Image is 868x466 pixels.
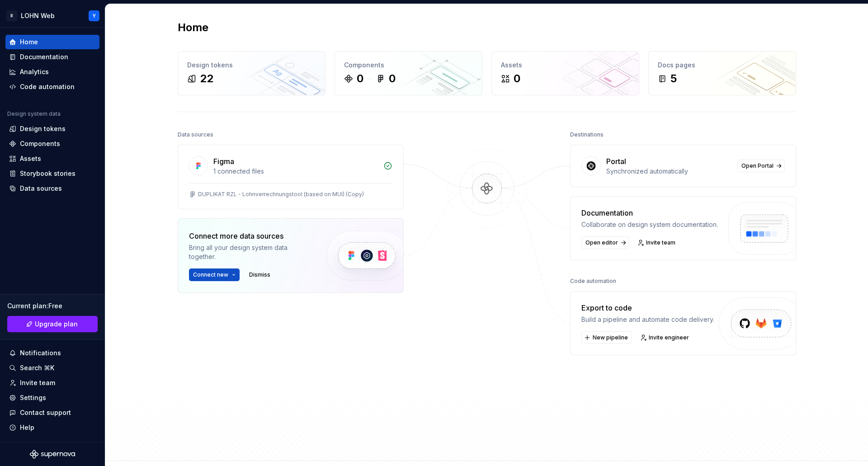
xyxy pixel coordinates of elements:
[20,408,71,417] div: Contact support
[635,236,679,249] a: Invite team
[581,207,718,218] div: Documentation
[20,169,75,178] div: Storybook stories
[648,51,796,95] a: Docs pages5
[646,239,675,246] span: Invite team
[5,376,99,390] a: Invite team
[20,393,46,402] div: Settings
[581,315,714,324] div: Build a pipeline and automate code delivery.
[213,156,234,167] div: Figma
[357,71,363,86] div: 0
[5,391,99,405] a: Settings
[585,239,618,246] span: Open editor
[6,10,17,21] div: R
[189,243,311,261] div: Bring all your design system data together.
[737,160,785,172] a: Open Portal
[7,301,98,311] div: Current plan : Free
[178,145,404,209] a: Figma1 connected filesDUPLIKAT RZL - Lohnverrechnungstool (based on MUI) (Copy)
[20,67,49,76] div: Analytics
[606,156,626,167] div: Portal
[5,80,99,94] a: Code automation
[5,35,99,49] a: Home
[581,331,632,344] button: New pipeline
[178,20,208,35] h2: Home
[5,50,99,64] a: Documentation
[658,61,787,70] div: Docs pages
[178,128,213,141] div: Data sources
[637,331,693,344] a: Invite engineer
[20,363,54,372] div: Search ⌘K
[178,51,325,95] a: Design tokens22
[389,71,396,86] div: 0
[581,302,714,313] div: Export to code
[20,184,62,193] div: Data sources
[649,334,689,341] span: Invite engineer
[581,220,718,229] div: Collaborate on design system documentation.
[20,378,55,387] div: Invite team
[501,61,630,70] div: Assets
[20,423,34,432] div: Help
[2,6,103,25] button: RLOHN WebY
[5,181,99,196] a: Data sources
[5,137,99,151] a: Components
[30,450,75,459] svg: Supernova Logo
[570,128,604,141] div: Destinations
[7,316,98,332] button: Upgrade plan
[20,154,41,163] div: Assets
[606,167,732,176] div: Synchronized automatically
[20,38,38,47] div: Home
[35,320,78,329] span: Upgrade plan
[5,361,99,375] button: Search ⌘K
[5,346,99,360] button: Notifications
[189,231,311,241] div: Connect more data sources
[7,110,61,118] div: Design system data
[5,166,99,181] a: Storybook stories
[20,139,60,148] div: Components
[593,334,628,341] span: New pipeline
[21,11,55,20] div: LOHN Web
[581,236,629,249] a: Open editor
[670,71,677,86] div: 5
[514,71,520,86] div: 0
[335,51,482,95] a: Components00
[245,268,274,281] button: Dismiss
[5,122,99,136] a: Design tokens
[741,162,774,169] span: Open Portal
[249,271,270,278] span: Dismiss
[5,151,99,166] a: Assets
[187,61,316,70] div: Design tokens
[491,51,639,95] a: Assets0
[189,268,240,281] button: Connect new
[213,167,378,176] div: 1 connected files
[20,124,66,133] div: Design tokens
[344,61,473,70] div: Components
[20,52,68,61] div: Documentation
[570,275,616,287] div: Code automation
[193,271,228,278] span: Connect new
[5,65,99,79] a: Analytics
[198,191,364,198] div: DUPLIKAT RZL - Lohnverrechnungstool (based on MUI) (Copy)
[93,12,96,19] div: Y
[20,348,61,358] div: Notifications
[200,71,213,86] div: 22
[5,420,99,435] button: Help
[20,82,75,91] div: Code automation
[5,405,99,420] button: Contact support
